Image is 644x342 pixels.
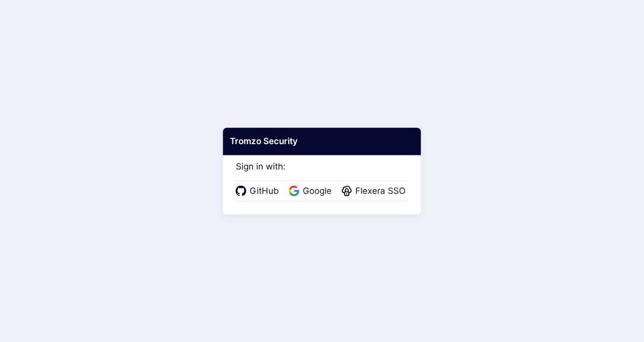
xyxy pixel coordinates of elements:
[300,185,335,198] span: Google
[236,148,409,201] div: Sign in with:
[247,185,282,198] span: GitHub
[352,185,409,198] span: Flexera SSO
[289,185,335,198] a: Google
[236,185,282,198] a: GitHub
[342,185,409,198] a: Flexera SSO
[223,128,421,155] div: Tromzo Security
